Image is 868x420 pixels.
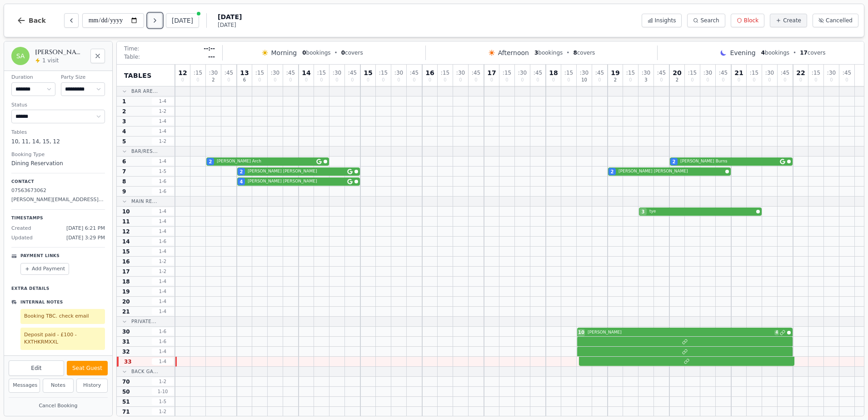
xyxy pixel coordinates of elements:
p: Extra Details [11,282,105,292]
span: 14 [302,70,310,76]
span: 0 [196,78,199,82]
span: 31 [122,338,130,345]
span: : 15 [626,70,635,76]
span: Create [783,17,801,24]
span: 5 [122,138,126,145]
span: 21 [734,70,743,76]
span: • [566,49,569,56]
span: 4 [122,128,126,135]
span: [DATE] [218,12,242,21]
span: 33 [124,358,132,365]
button: Search [687,14,725,27]
span: 1 - 4 [152,218,174,225]
span: 1 - 4 [152,358,174,365]
span: : 30 [827,70,836,76]
dt: Party Size [61,74,105,81]
span: 0 [382,78,384,82]
span: 0 [783,78,786,82]
span: 4 [761,50,765,56]
span: Main Re... [131,198,157,205]
span: 1 - 10 [152,388,174,395]
span: Bar/Res... [131,148,158,155]
span: 4 [774,330,779,335]
span: 3 [644,78,647,82]
span: : 15 [317,70,326,76]
p: 07563673062 [11,187,105,195]
button: Back [10,10,53,31]
span: Private... [131,318,156,325]
span: : 15 [812,70,820,76]
span: : 30 [518,70,527,76]
span: Back Ga... [131,368,158,375]
span: 1 - 4 [152,118,174,125]
p: Timestamps [11,215,105,222]
span: 22 [796,70,805,76]
span: : 15 [194,70,202,76]
span: 1 - 6 [152,188,174,195]
span: 1 - 6 [152,328,174,335]
span: : 45 [843,70,851,76]
span: 0 [341,50,345,56]
span: 1 - 5 [152,398,174,405]
span: Evening [730,48,755,57]
button: Edit [9,360,64,376]
span: Morning [271,48,297,57]
span: tye [649,208,754,215]
span: 1 - 2 [152,258,174,265]
button: Cancel Booking [9,400,108,412]
span: 2 [676,78,678,82]
span: 8 [122,178,126,185]
span: : 45 [781,70,789,76]
span: 2 [614,78,617,82]
span: 1 - 4 [152,128,174,135]
span: 0 [768,78,771,82]
span: [DATE] 6:21 PM [66,225,105,233]
span: 0 [274,78,276,82]
span: 2 [209,158,212,165]
span: 0 [598,78,601,82]
span: 0 [320,78,323,82]
span: Time: [124,45,139,52]
span: Insights [655,17,676,24]
span: : 30 [642,70,650,76]
span: 16 [425,70,434,76]
span: 1 - 4 [152,278,174,285]
span: 7 [122,168,126,175]
span: 6 [122,158,126,165]
span: 6 [243,78,246,82]
span: 13 [240,70,249,76]
svg: Google booking [316,159,322,164]
span: : 45 [348,70,357,76]
span: • [334,49,338,56]
span: 10 [578,329,584,336]
span: [PERSON_NAME] [588,329,773,336]
span: 3 [534,50,538,56]
span: 0 [552,78,555,82]
span: 17 [122,268,130,275]
span: Created [11,225,31,233]
p: Booking TBC. check email [24,313,101,320]
span: Cancelled [826,17,853,24]
p: Contact [11,179,105,185]
span: 2 [212,78,215,82]
button: Create [770,14,807,27]
span: [PERSON_NAME] Arch [217,158,314,165]
span: 2 [673,158,676,165]
span: 1 - 4 [152,348,174,355]
span: : 15 [564,70,573,76]
span: 0 [691,78,693,82]
button: Previous day [64,13,79,28]
span: 16 [122,258,130,265]
dt: Duration [11,74,55,81]
span: 50 [122,388,130,395]
span: 0 [521,78,524,82]
span: 1 - 4 [152,308,174,315]
p: Deposit paid - £100 - KXTHKRMXXL [24,331,101,346]
span: Search [700,17,719,24]
span: 0 [289,78,292,82]
button: [DATE] [166,13,199,28]
span: 0 [845,78,848,82]
span: : 15 [255,70,264,76]
span: 3 [642,208,645,215]
span: 0 [536,78,539,82]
